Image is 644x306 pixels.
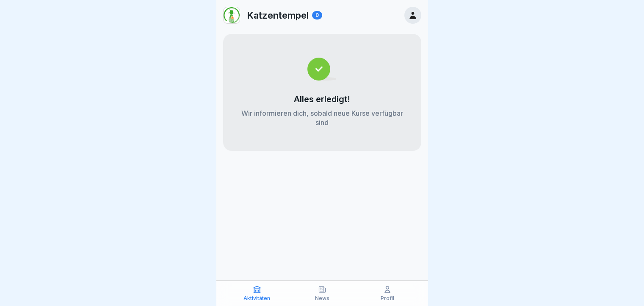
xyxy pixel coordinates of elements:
[315,295,329,301] p: News
[294,94,350,104] p: Alles erledigt!
[224,7,240,23] img: tzdbl8o4en92tfpxrhnetvbb.png
[243,295,270,301] p: Aktivitäten
[240,108,404,127] p: Wir informieren dich, sobald neue Kurse verfügbar sind
[381,295,394,301] p: Profil
[312,11,322,19] div: 0
[307,58,337,81] img: completed.svg
[247,10,309,21] p: Katzentempel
